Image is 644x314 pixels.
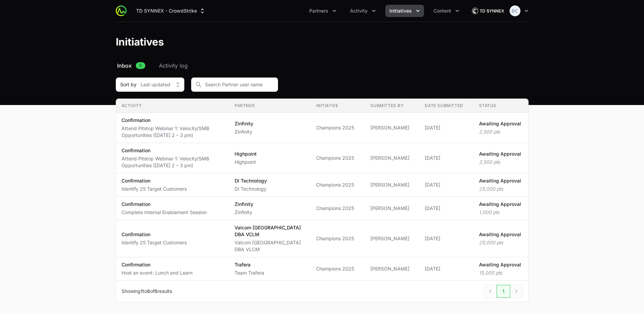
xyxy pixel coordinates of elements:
span: Activity log [159,62,188,70]
p: 2,500 pts [479,159,521,165]
span: [PERSON_NAME] [370,155,414,161]
th: Submitted by [365,99,419,113]
div: Supplier switch menu [132,5,210,17]
span: Last updated [141,81,170,88]
th: Partner [229,99,311,113]
div: Sort by filter [116,77,184,92]
a: Inbox6 [116,62,147,70]
nav: Initiatives navigation [116,62,529,70]
p: Identify 25 Target Customers [122,239,187,246]
span: Champions 2025 [316,235,360,242]
p: Confirmation [122,201,207,208]
p: 25,000 pts [479,186,521,192]
span: 6 [147,288,150,294]
p: DI Technology [235,186,267,192]
span: [DATE] [425,155,468,161]
p: Highpoint [235,151,257,157]
span: Champions 2025 [316,265,360,272]
input: Search Partner user name [191,77,278,92]
div: Main navigation [127,5,463,17]
p: Attend Pitstop Webinar 1: Velocity/SMB Opportunities ([DATE] 2 – 3 pm) [122,155,224,169]
th: Initiative [311,99,365,113]
span: 1 [497,285,510,298]
p: Valcom [GEOGRAPHIC_DATA] DBA VCLM [235,224,305,238]
span: Content [434,7,451,14]
p: Identify 25 Target Customers [122,186,187,192]
p: Zinfinity [235,201,253,208]
p: Zinfinity [235,120,253,127]
p: Zinfinity [235,128,253,135]
div: Partners menu [305,5,341,17]
button: Partners [305,5,341,17]
img: TD SYNNEX [472,4,504,18]
p: Awaiting Approval [479,231,521,238]
th: Activity [116,99,229,113]
p: Valcom [GEOGRAPHIC_DATA] DBA VLCM [235,239,305,253]
button: Sort byLast updated [116,77,184,92]
a: Activity log [158,62,189,70]
span: Champions 2025 [316,181,360,188]
p: Awaiting Approval [479,261,521,268]
div: Content menu [429,5,463,17]
button: Activity [346,5,380,17]
button: Initiatives [385,5,424,17]
p: Showing to of results [122,288,172,295]
span: 6 [136,62,145,69]
div: Initiatives menu [385,5,424,17]
p: Confirmation [122,177,187,184]
button: TD SYNNEX - CrowdStrike [132,5,210,17]
span: [DATE] [425,124,468,131]
img: Bethany Crossley [510,5,520,16]
p: Complete Internal Enablement Session [122,209,207,216]
span: Partners [309,7,328,14]
p: 2,500 pts [479,128,521,135]
p: Team Trafera [235,269,264,276]
span: Activity [350,7,368,14]
button: Content [429,5,463,17]
p: Awaiting Approval [479,120,521,127]
span: Champions 2025 [316,155,360,161]
span: [DATE] [425,205,468,212]
span: 1 [141,288,143,294]
p: 1,000 pts [479,209,521,216]
p: Host an event: Lunch and Learn [122,269,192,276]
section: Initiative Approvals Filters [116,77,529,302]
th: Date submitted [419,99,474,113]
span: Initiatives [389,7,412,14]
p: Awaiting Approval [479,201,521,208]
span: [DATE] [425,181,468,188]
p: Confirmation [122,261,192,268]
p: Highpoint [235,159,257,165]
p: Attend Pitstop Webinar 1: Velocity/SMB Opportunities ([DATE] 2 – 3 pm) [122,125,224,139]
span: Inbox [117,62,132,70]
h1: Initiatives [116,36,164,48]
p: DI Technology [235,177,267,184]
p: 25,000 pts [479,239,521,246]
span: 6 [154,288,158,294]
span: [PERSON_NAME] [370,124,414,131]
div: Activity menu [346,5,380,17]
p: Confirmation [122,147,224,154]
p: Awaiting Approval [479,177,521,184]
span: [PERSON_NAME] [370,235,414,242]
p: 15,000 pts [479,269,521,276]
span: Sort by [120,81,136,88]
p: Zinfinity [235,209,253,216]
span: [PERSON_NAME] [370,265,414,272]
img: ActivitySource [116,5,127,16]
th: Status [474,99,528,113]
p: Confirmation [122,117,224,124]
span: [PERSON_NAME] [370,181,414,188]
span: Champions 2025 [316,124,360,131]
p: Confirmation [122,231,187,238]
span: Champions 2025 [316,205,360,212]
span: [DATE] [425,235,468,242]
p: Awaiting Approval [479,151,521,157]
span: [PERSON_NAME] [370,205,414,212]
p: Trafera [235,261,264,268]
span: [DATE] [425,265,468,272]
